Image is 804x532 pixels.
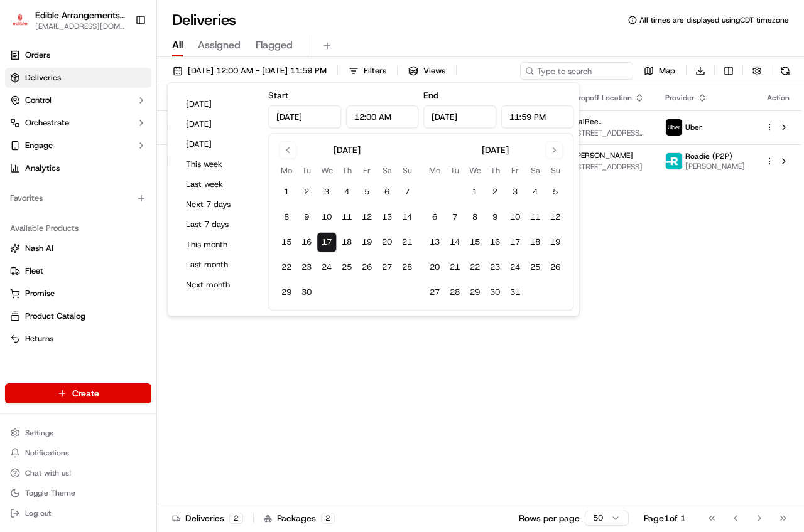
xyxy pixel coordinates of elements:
h1: Deliveries [172,10,236,30]
span: Analytics [25,162,60,174]
button: 5 [357,182,377,202]
th: Friday [505,164,525,177]
button: 28 [397,257,417,277]
button: Control [5,90,151,110]
button: 30 [485,282,505,302]
img: 1736555255976-a54dd68f-1ca7-489b-9aae-adbdc363a1c4 [13,120,35,142]
button: [EMAIL_ADDRESS][DOMAIN_NAME] [35,21,125,31]
a: 📗Knowledge Base [8,177,101,199]
input: Time [346,105,419,128]
button: Last month [180,256,256,274]
button: Product Catalog [5,306,151,326]
button: 2 [485,182,505,202]
a: Product Catalog [10,311,146,322]
button: Orchestrate [5,113,151,133]
button: 19 [357,232,377,252]
button: Returns [5,329,151,349]
span: [PERSON_NAME] [685,161,745,171]
span: Orchestrate [25,117,69,129]
input: Type to search [520,62,633,80]
button: 16 [485,232,505,252]
button: 20 [377,232,397,252]
button: 1 [465,182,485,202]
span: Flagged [256,38,293,53]
div: Page 1 of 1 [644,512,686,524]
div: 2 [229,513,243,524]
div: 💻 [106,183,116,193]
button: 9 [485,207,505,227]
th: Friday [357,164,377,177]
span: Views [423,65,445,77]
a: Analytics [5,158,151,178]
span: [PERSON_NAME] [573,151,633,161]
span: Engage [25,140,53,151]
th: Tuesday [296,164,317,177]
span: Chat with us! [25,468,71,478]
button: 9 [296,207,317,227]
button: 2 [296,182,317,202]
span: [DATE] 12:00 AM - [DATE] 11:59 PM [188,65,327,77]
span: Edible Arrangements - [GEOGRAPHIC_DATA], [GEOGRAPHIC_DATA] [35,9,125,21]
input: Time [501,105,574,128]
div: Favorites [5,188,151,208]
a: Fleet [10,265,146,277]
label: End [423,90,438,101]
button: 29 [465,282,485,302]
button: Settings [5,424,151,442]
div: Start new chat [43,120,206,132]
th: Thursday [337,164,357,177]
label: Start [268,90,288,101]
button: [DATE] [180,136,256,153]
th: Wednesday [317,164,337,177]
span: Fleet [25,265,43,277]
button: 19 [545,232,565,252]
a: Deliveries [5,68,151,88]
button: 17 [505,232,525,252]
img: Edible Arrangements - San Antonio, TX [10,11,30,29]
button: 29 [276,282,296,302]
button: 22 [276,257,296,277]
button: 3 [505,182,525,202]
button: [DATE] [180,115,256,133]
button: 7 [397,182,417,202]
button: 18 [525,232,545,252]
span: Map [659,65,675,77]
input: Date [268,105,341,128]
button: Go to previous month [279,141,296,159]
button: 13 [377,207,397,227]
a: Nash AI [10,243,146,254]
button: 23 [296,257,317,277]
button: 8 [276,207,296,227]
div: 📗 [13,183,23,193]
button: 22 [465,257,485,277]
button: 1 [276,182,296,202]
a: Returns [10,333,146,344]
button: 11 [337,207,357,227]
a: Powered byPylon [89,212,152,222]
button: 10 [317,207,337,227]
div: Deliveries [172,512,243,524]
div: We're available if you need us! [43,132,159,142]
span: Filters [364,65,386,77]
span: Settings [25,428,53,438]
img: roadie-logo-v2.jpg [666,153,682,169]
button: 21 [445,257,465,277]
button: 18 [337,232,357,252]
div: Action [765,93,791,103]
button: 15 [465,232,485,252]
span: Knowledge Base [25,182,96,194]
button: 8 [465,207,485,227]
button: Log out [5,504,151,522]
input: Date [423,105,496,128]
span: Create [72,387,99,400]
input: Got a question? Start typing here... [33,81,226,94]
span: [STREET_ADDRESS] [573,162,645,172]
span: API Documentation [119,182,202,194]
button: Next 7 days [180,196,256,213]
button: [DATE] 12:00 AM - [DATE] 11:59 PM [167,62,332,80]
button: 6 [425,207,445,227]
button: Views [403,62,451,80]
div: 2 [321,513,335,524]
span: Control [25,95,52,106]
button: Filters [343,62,392,80]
